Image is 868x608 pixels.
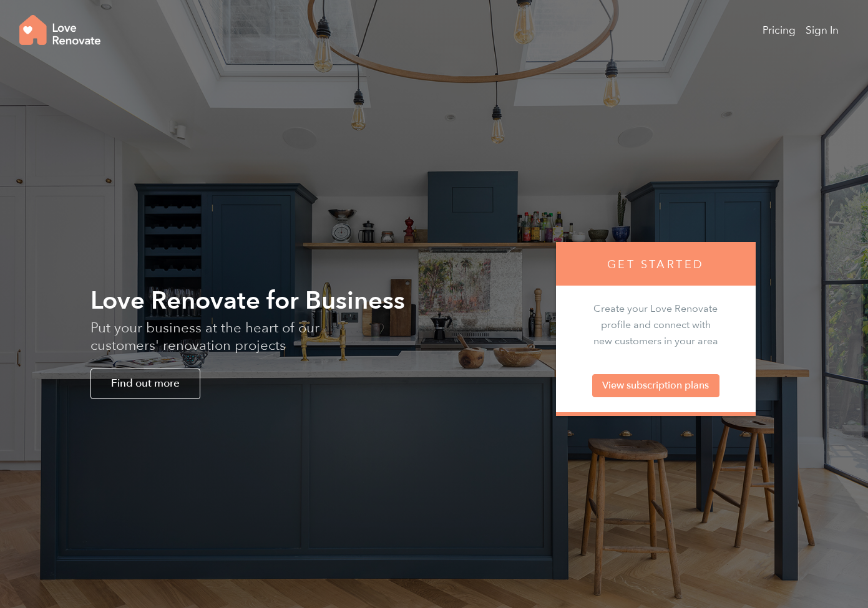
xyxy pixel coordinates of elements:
[763,17,796,42] a: Pricing
[19,15,100,45] img: logo-full-white-wording-orange-house-76b6230aa41bb8d4c4d541d4d9c29b75291e498e91b7ba7e011c88e869fa...
[90,369,200,398] div: Find out more
[592,374,719,397] a: View subscription plans
[592,301,719,349] p: Create your Love Renovate profile and connect with new customers in your area
[806,17,839,42] a: Sign In
[90,289,425,314] h2: Love Renovate for Business
[556,242,756,286] div: GET STARTED
[90,319,384,354] p: Put your business at the heart of our customers' renovation projects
